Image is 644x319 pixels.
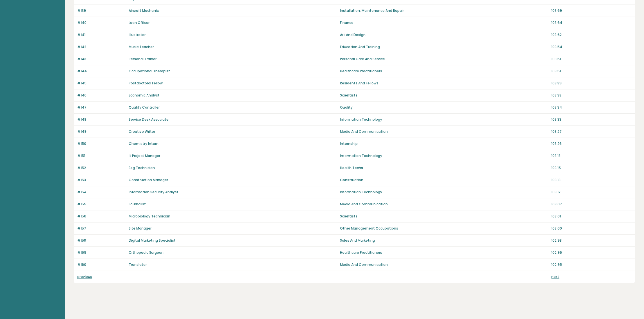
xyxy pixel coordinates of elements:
[340,190,548,195] p: Information Technology
[551,226,631,231] p: 103.00
[340,226,548,231] p: Other Management Occupations
[129,105,160,110] a: Quality Controller
[340,69,548,74] p: Healthcare Practitioners
[77,69,125,74] p: #144
[340,202,548,207] p: Media And Communication
[77,190,125,195] p: #154
[77,32,125,37] p: #141
[129,262,147,267] a: Translator
[551,20,631,25] p: 103.64
[77,93,125,98] p: #146
[129,238,176,243] a: Digital Marketing Specialist
[77,57,125,62] p: #143
[77,129,125,134] p: #149
[551,274,559,279] a: next
[551,190,631,195] p: 103.12
[129,8,159,13] a: Aircraft Mechanic
[340,214,548,219] p: Scientists
[340,117,548,122] p: Information Technology
[129,69,170,73] a: Occupational Therapist
[340,105,548,110] p: Quality
[129,129,155,134] a: Creative Writer
[77,44,125,50] p: #142
[77,262,125,267] p: #160
[340,57,548,62] p: Personal Care And Service
[551,250,631,255] p: 102.96
[551,81,631,86] p: 103.39
[129,32,146,37] a: Illustrator
[129,202,146,206] a: Journalist
[129,81,163,86] a: Postdoctoral Fellow
[129,44,154,49] a: Music Teacher
[129,20,149,25] a: Loan Officer
[77,250,125,255] p: #159
[77,141,125,146] p: #150
[77,214,125,219] p: #156
[551,153,631,158] p: 103.18
[551,141,631,146] p: 103.26
[77,274,92,279] a: previous
[340,141,548,146] p: Internship
[129,141,158,146] a: Chemistry Intern
[129,226,151,231] a: Site Manager
[77,117,125,122] p: #148
[77,202,125,207] p: #155
[340,81,548,86] p: Residents And Fellows
[129,178,168,182] a: Construction Manager
[77,226,125,231] p: #157
[551,178,631,183] p: 103.13
[551,105,631,110] p: 103.34
[340,8,548,13] p: Installation, Maintenance And Repair
[129,153,160,158] a: It Project Manager
[340,20,548,25] p: Finance
[77,153,125,158] p: #151
[129,165,155,170] a: Eeg Technician
[340,178,548,183] p: Construction
[551,93,631,98] p: 103.38
[129,93,160,98] a: Economic Analyst
[340,129,548,134] p: Media And Communication
[77,81,125,86] p: #145
[129,117,169,122] a: Service Desk Associate
[551,214,631,219] p: 103.01
[340,93,548,98] p: Scientists
[129,57,157,61] a: Personal Trainer
[551,8,631,13] p: 103.69
[77,178,125,183] p: #153
[129,190,178,194] a: Information Security Analyst
[551,165,631,170] p: 103.15
[551,202,631,207] p: 103.07
[551,262,631,267] p: 102.95
[340,44,548,50] p: Education And Training
[77,165,125,170] p: #152
[77,20,125,25] p: #140
[340,262,548,267] p: Media And Communication
[77,105,125,110] p: #147
[551,32,631,37] p: 103.62
[551,69,631,74] p: 103.51
[551,129,631,134] p: 103.27
[77,8,125,13] p: #139
[77,238,125,243] p: #158
[340,153,548,158] p: Information Technology
[129,250,164,255] a: Orthopedic Surgeon
[129,214,170,219] a: Microbiology Technician
[551,117,631,122] p: 103.33
[340,32,548,37] p: Art And Design
[551,44,631,50] p: 103.54
[340,250,548,255] p: Healthcare Practitioners
[551,57,631,62] p: 103.51
[551,238,631,243] p: 102.98
[340,165,548,170] p: Health Techs
[340,238,548,243] p: Sales And Marketing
